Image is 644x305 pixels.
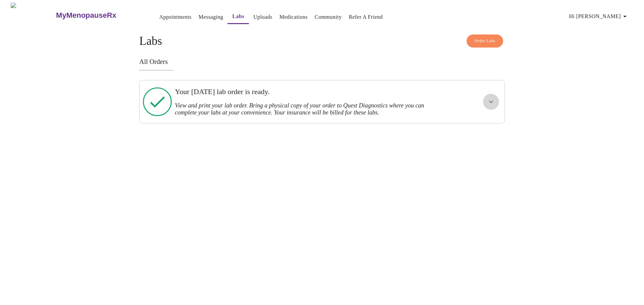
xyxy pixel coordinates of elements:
h3: All Orders [139,58,505,66]
h3: View and print your lab order. Bring a physical copy of your order to Quest Diagnostics where you... [175,102,434,116]
span: Hi [PERSON_NAME] [569,12,629,21]
h4: Labs [139,34,505,48]
button: show more [483,94,499,110]
a: Labs [232,12,245,21]
button: Appointments [157,10,194,24]
a: Refer a Friend [349,12,383,22]
img: MyMenopauseRx Logo [11,3,55,28]
a: Community [315,12,342,22]
button: Medications [277,10,310,24]
button: Community [312,10,344,24]
button: Order Labs [467,34,503,48]
button: Uploads [251,10,275,24]
button: Hi [PERSON_NAME] [567,10,632,23]
button: Refer a Friend [346,10,386,24]
a: Medications [279,12,308,22]
h3: Your [DATE] lab order is ready. [175,87,434,96]
h3: MyMenopauseRx [56,11,116,20]
a: Uploads [253,12,272,22]
a: Messaging [199,12,223,22]
a: MyMenopauseRx [55,4,143,27]
span: Order Labs [474,37,495,45]
a: Appointments [159,12,192,22]
button: Messaging [196,10,226,24]
button: Labs [227,10,249,24]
